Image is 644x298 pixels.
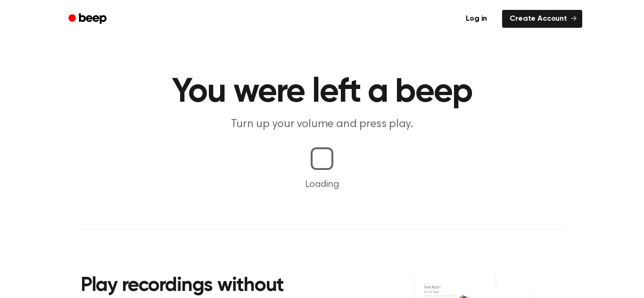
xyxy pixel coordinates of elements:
h1: You were left a beep [81,75,563,109]
p: Turn up your volume and press play. [141,117,503,132]
p: Loading [11,177,633,192]
a: Beep [62,10,115,28]
a: Create Account [502,10,582,28]
a: Log in [456,8,496,30]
